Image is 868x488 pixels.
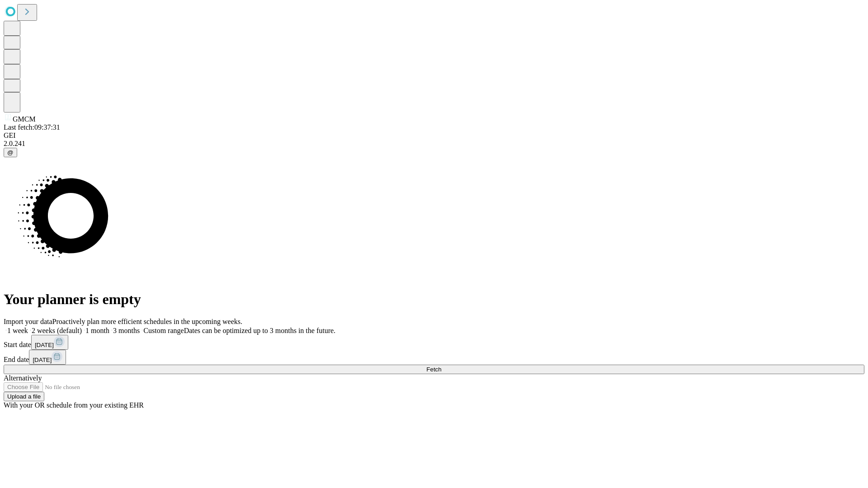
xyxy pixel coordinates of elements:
[33,357,52,363] span: [DATE]
[7,327,28,334] span: 1 week
[31,335,68,350] button: [DATE]
[4,401,144,409] span: With your OR schedule from your existing EHR
[4,350,864,365] div: End date
[143,327,184,334] span: Custom range
[4,318,52,325] span: Import your data
[4,291,864,308] h1: Your planner is empty
[29,350,66,365] button: [DATE]
[4,131,864,140] div: GEI
[184,327,335,334] span: Dates can be optimized up to 3 months in the future.
[4,140,864,148] div: 2.0.241
[4,335,864,350] div: Start date
[4,374,42,382] span: Alternatively
[4,365,864,374] button: Fetch
[32,327,82,334] span: 2 weeks (default)
[426,366,441,373] span: Fetch
[13,115,36,123] span: GMCM
[4,123,60,131] span: Last fetch: 09:37:31
[52,318,242,325] span: Proactively plan more efficient schedules in the upcoming weeks.
[113,327,140,334] span: 3 months
[85,327,109,334] span: 1 month
[35,342,54,348] span: [DATE]
[4,148,17,157] button: @
[7,149,14,156] span: @
[4,392,44,401] button: Upload a file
